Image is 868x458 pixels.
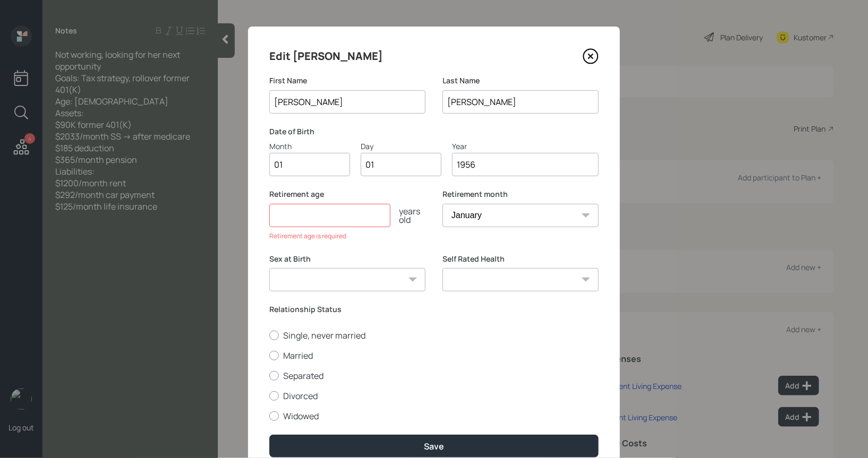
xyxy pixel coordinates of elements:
label: First Name [269,75,426,86]
label: Retirement month [442,189,599,200]
label: Last Name [442,75,599,86]
div: Retirement age is required [269,231,426,241]
div: Year [452,141,599,152]
button: Save [269,435,599,457]
div: Month [269,141,350,152]
label: Single, never married [269,330,599,341]
label: Sex at Birth [269,254,426,264]
div: years old [390,207,426,224]
label: Relationship Status [269,304,599,315]
label: Separated [269,370,599,382]
label: Date of Birth [269,126,599,137]
label: Widowed [269,410,599,422]
label: Married [269,350,599,361]
label: Retirement age [269,189,426,200]
label: Divorced [269,390,599,402]
label: Self Rated Health [442,254,599,264]
div: Day [361,141,441,152]
input: Day [361,153,441,176]
input: Month [269,153,350,176]
input: Year [452,153,599,176]
h4: Edit [PERSON_NAME] [269,48,383,65]
div: Save [424,440,444,452]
